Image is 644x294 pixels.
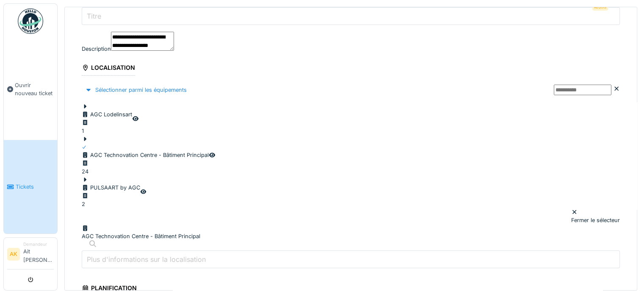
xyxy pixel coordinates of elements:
[82,232,620,240] div: AGC Technovation Centre - Bâtiment Principal
[18,8,43,34] img: Badge_color-CXgf-gQk.svg
[571,208,620,224] div: Fermer le sélecteur
[82,84,190,96] div: Sélectionner parmi les équipements
[82,184,140,192] div: PULSAART by AGC
[85,254,207,264] label: Plus d'informations sur la localisation
[592,4,608,11] div: Requis
[82,61,135,76] div: Localisation
[82,127,92,135] div: 1
[82,200,92,208] div: 2
[23,241,54,247] div: Demandeur
[82,168,92,176] div: 24
[82,110,132,118] div: AGC Lodelinsart
[23,241,54,267] li: Ait [PERSON_NAME]
[16,183,54,191] span: Tickets
[15,81,54,97] span: Ouvrir nouveau ticket
[85,11,103,21] label: Titre
[4,38,57,140] a: Ouvrir nouveau ticket
[82,45,111,53] label: Description
[4,140,57,234] a: Tickets
[7,241,54,269] a: AK DemandeurAit [PERSON_NAME]
[82,151,209,159] div: AGC Technovation Centre - Bâtiment Principal
[7,248,20,261] li: AK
